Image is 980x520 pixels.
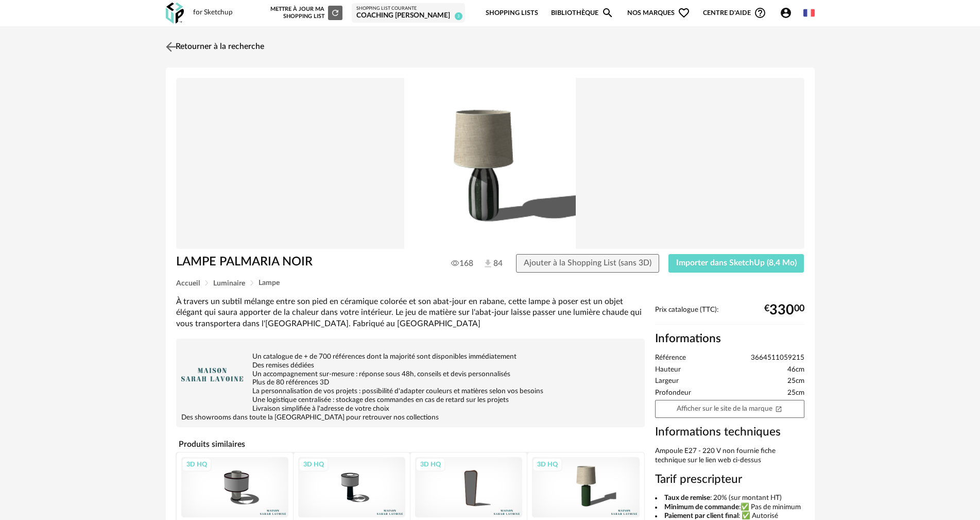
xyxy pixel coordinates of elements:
h1: LAMPE PALMARIA NOIR [176,254,432,270]
span: 46cm [787,365,804,375]
img: Product pack shot [176,78,804,249]
img: OXP [166,3,184,24]
h3: Informations techniques [655,425,804,440]
div: 3D HQ [182,458,212,471]
h3: Tarif prescripteur [655,472,804,487]
span: Importer dans SketchUp (8,4 Mo) [676,259,797,267]
span: Lampe [259,279,280,287]
div: € 00 [764,306,804,314]
a: Retourner à la recherche [163,36,264,58]
span: Nos marques [627,1,690,25]
li: : 20% (sur montant HT) [655,494,804,503]
b: Minimum de commande [664,504,739,511]
div: Breadcrumb [176,279,804,287]
a: Afficher sur le site de la marqueOpen In New icon [655,400,804,418]
span: Account Circle icon [780,7,797,19]
img: brand logo [181,344,243,406]
h4: Produits similaires [176,437,645,452]
div: 3D HQ [299,458,329,471]
h2: Informations [655,331,804,346]
span: Open In New icon [775,405,782,412]
span: Centre d'aideHelp Circle Outline icon [703,7,766,19]
span: 25cm [787,389,804,398]
div: À travers un subtil mélange entre son pied en céramique colorée et son abat-jour en rabane, cette... [176,296,645,329]
img: Téléchargements [483,258,493,269]
button: Importer dans SketchUp (8,4 Mo) [668,254,804,273]
span: Account Circle icon [780,7,792,19]
div: Ampoule E27 - 220 V non fournie fiche technique sur le lien web ci-dessus [655,447,804,465]
div: Shopping List courante [356,6,460,12]
img: fr [803,7,815,19]
a: Shopping List courante Coaching [PERSON_NAME] 3 [356,6,460,21]
span: Hauteur [655,365,681,375]
button: Ajouter à la Shopping List (sans 3D) [516,254,659,273]
a: Shopping Lists [486,1,538,25]
a: BibliothèqueMagnify icon [551,1,614,25]
img: svg+xml;base64,PHN2ZyB3aWR0aD0iMjQiIGhlaWdodD0iMjQiIHZpZXdCb3g9IjAgMCAyNCAyNCIgZmlsbD0ibm9uZSIgeG... [163,39,178,54]
span: Profondeur [655,389,691,398]
span: Help Circle Outline icon [754,7,766,19]
span: 84 [483,258,497,270]
span: 25cm [787,377,804,386]
span: 168 [451,258,473,269]
li: :✅ Pas de minimum [655,503,804,512]
span: Heart Outline icon [678,7,690,19]
span: Refresh icon [331,10,340,15]
span: 3664511059215 [751,354,804,363]
div: for Sketchup [193,8,233,18]
div: Un catalogue de + de 700 références dont la majorité sont disponibles immédiatement Des remises d... [181,344,640,422]
div: Prix catalogue (TTC): [655,306,804,325]
div: 3D HQ [416,458,445,471]
span: Ajouter à la Shopping List (sans 3D) [524,259,651,267]
span: Luminaire [213,280,245,287]
b: Paiement par client final [664,512,738,519]
div: 3D HQ [532,458,562,471]
div: Mettre à jour ma Shopping List [268,6,342,20]
span: 330 [769,306,794,314]
span: Accueil [176,280,200,287]
span: Largeur [655,377,679,386]
b: Taux de remise [664,494,710,501]
span: Référence [655,354,686,363]
span: 3 [455,12,462,20]
div: Coaching [PERSON_NAME] [356,11,460,21]
span: Magnify icon [601,7,614,19]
